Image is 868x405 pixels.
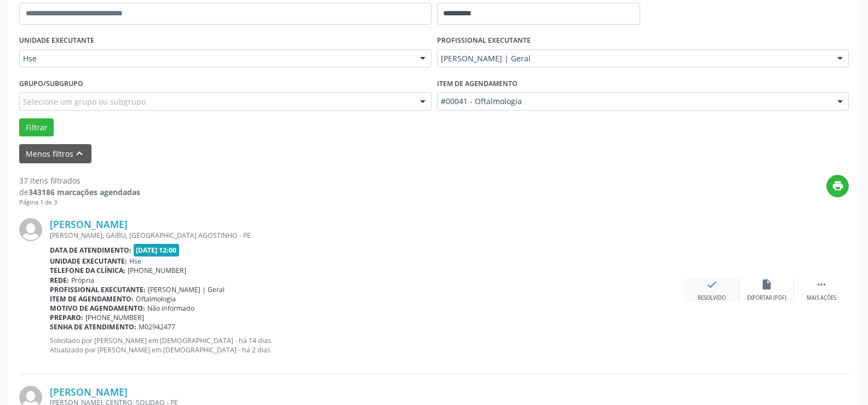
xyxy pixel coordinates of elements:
i: check [706,278,718,290]
i:  [815,278,827,290]
b: Data de atendimento: [50,246,131,255]
a: [PERSON_NAME] [50,386,128,398]
div: de [19,186,140,198]
div: Exportar (PDF) [747,294,786,302]
span: Não informado [147,304,194,313]
label: Item de agendamento [437,75,518,92]
span: M02942477 [139,322,175,332]
b: Rede: [50,276,69,285]
span: [PHONE_NUMBER] [85,313,144,322]
label: PROFISSIONAL EXECUTANTE [437,32,531,49]
i: keyboard_arrow_up [73,147,85,159]
button: Filtrar [19,118,54,137]
div: Resolvido [698,294,726,302]
strong: 343186 marcações agendadas [28,187,140,197]
span: Própria [71,276,94,285]
span: [DATE] 12:00 [134,244,180,256]
b: Telefone da clínica: [50,266,125,275]
span: Hse [129,256,141,266]
div: Mais ações [807,294,836,302]
button: Menos filtroskeyboard_arrow_up [19,144,91,163]
div: 37 itens filtrados [19,175,140,186]
span: Selecione um grupo ou subgrupo [23,96,146,107]
label: UNIDADE EXECUTANTE [19,32,94,49]
b: Profissional executante: [50,285,146,294]
button: print [826,175,849,197]
i: print [832,180,844,192]
span: [PERSON_NAME] | Geral [148,285,225,294]
span: #00041 - Oftalmologia [441,96,827,107]
span: [PHONE_NUMBER] [128,266,186,275]
span: Oftalmologia [136,294,176,304]
b: Motivo de agendamento: [50,304,145,313]
b: Unidade executante: [50,256,127,266]
div: [PERSON_NAME], GAIBU, [GEOGRAPHIC_DATA] AGOSTINHO - PE [50,231,685,240]
span: [PERSON_NAME] | Geral [441,53,827,64]
p: Solicitado por [PERSON_NAME] em [DEMOGRAPHIC_DATA] - há 14 dias Atualizado por [PERSON_NAME] em [... [50,336,685,355]
label: Grupo/Subgrupo [19,75,83,92]
div: Página 1 de 3 [19,198,140,207]
b: Senha de atendimento: [50,322,136,332]
b: Preparo: [50,313,83,322]
img: img [19,218,42,241]
b: Item de agendamento: [50,294,134,304]
a: [PERSON_NAME] [50,218,128,230]
i: insert_drive_file [761,278,773,290]
span: Hse [23,53,409,64]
